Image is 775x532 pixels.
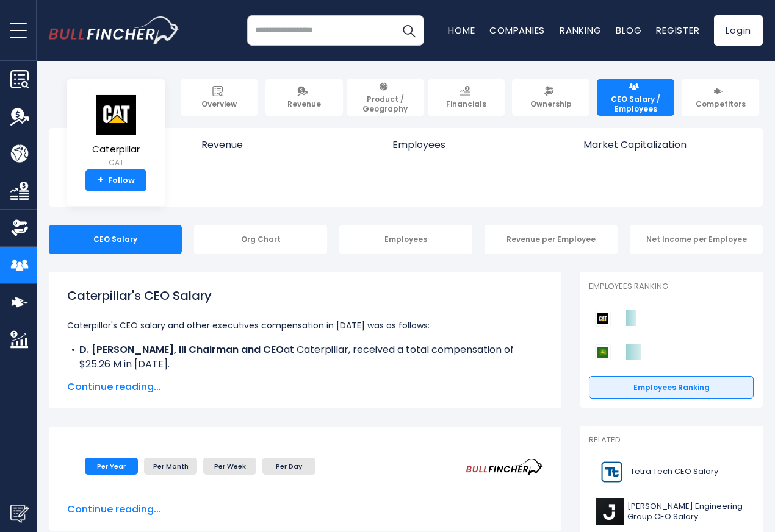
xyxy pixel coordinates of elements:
[656,24,699,37] a: Register
[92,157,140,168] small: CAT
[92,144,140,155] span: Caterpillar
[589,455,754,489] a: Tetra Tech CEO Salary
[49,225,182,254] div: CEO Salary
[49,16,180,44] a: Go to homepage
[583,139,749,151] span: Market Capitalization
[181,79,258,116] a: Overview
[339,225,472,254] div: Employees
[595,311,611,327] img: Caterpillar competitors logo
[489,24,545,37] a: Companies
[10,219,29,237] img: Ownership
[67,286,543,305] h1: Caterpillar's CEO Salary
[92,94,140,170] a: Caterpillar CAT
[485,225,618,254] div: Revenue per Employee
[189,128,380,171] a: Revenue
[394,15,424,46] button: Search
[262,458,315,475] li: Per Day
[589,376,754,399] a: Employees Ranking
[696,99,746,109] span: Competitors
[201,99,237,109] span: Overview
[596,498,624,525] img: J logo
[602,94,669,113] span: CEO Salary / Employees
[392,139,558,151] span: Employees
[67,502,543,517] span: Continue reading...
[85,169,146,191] a: +Follow
[446,99,486,109] span: Financials
[616,24,641,37] a: Blog
[201,139,368,151] span: Revenue
[682,79,759,116] a: Competitors
[627,502,746,522] span: [PERSON_NAME] Engineering Group CEO Salary
[79,342,284,356] b: D. [PERSON_NAME], III Chairman and CEO
[287,99,321,109] span: Revenue
[380,128,570,171] a: Employees
[630,225,763,254] div: Net Income per Employee
[144,458,197,475] li: Per Month
[530,99,572,109] span: Ownership
[597,79,674,116] a: CEO Salary / Employees
[203,458,256,475] li: Per Week
[67,380,543,394] span: Continue reading...
[49,16,180,44] img: bullfincher logo
[98,175,104,186] strong: +
[352,94,419,113] span: Product / Geography
[85,458,138,475] li: Per Year
[67,318,543,333] p: Caterpillar's CEO salary and other executives compensation in [DATE] was as follows:
[347,79,424,116] a: Product / Geography
[589,495,754,528] a: [PERSON_NAME] Engineering Group CEO Salary
[630,467,718,477] span: Tetra Tech CEO Salary
[596,458,627,486] img: TTEK logo
[194,225,327,254] div: Org Chart
[265,79,343,116] a: Revenue
[512,79,589,116] a: Ownership
[589,435,754,445] p: Related
[714,15,763,46] a: Login
[589,282,754,292] p: Employees Ranking
[560,24,601,37] a: Ranking
[595,344,611,360] img: Deere & Company competitors logo
[428,79,505,116] a: Financials
[67,342,543,372] li: at Caterpillar, received a total compensation of $25.26 M in [DATE].
[448,24,475,37] a: Home
[571,128,762,171] a: Market Capitalization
